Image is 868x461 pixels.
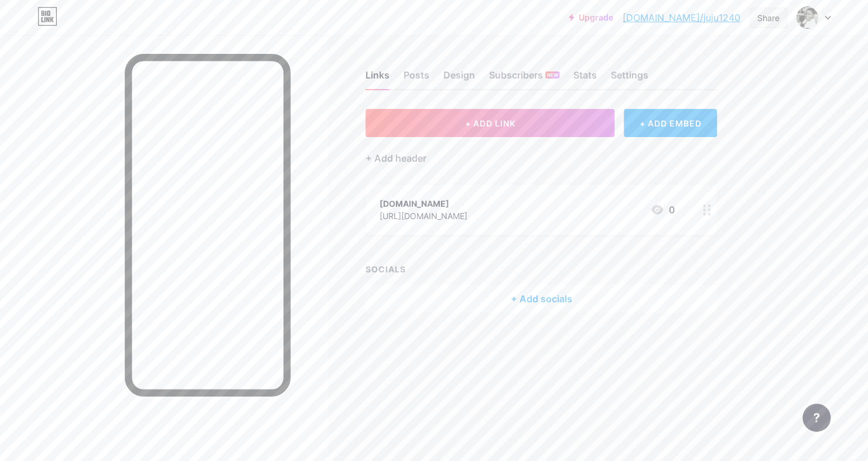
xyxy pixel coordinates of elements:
[796,6,818,29] img: juju1240
[464,118,515,128] span: + ADD LINK
[404,68,429,89] div: Posts
[757,12,780,24] div: Share
[380,210,467,222] div: [URL][DOMAIN_NAME]
[365,285,717,313] div: + Add socials
[489,68,559,89] div: Subscribers
[365,263,717,275] div: SOCIALS
[547,71,558,78] span: NEW
[569,13,613,22] a: Upgrade
[365,151,426,165] div: + Add header
[365,109,614,137] button: + ADD LINK
[380,197,467,210] div: [DOMAIN_NAME]
[650,203,675,217] div: 0
[624,109,717,137] div: + ADD EMBED
[573,68,597,89] div: Stats
[365,68,389,89] div: Links
[443,68,475,89] div: Design
[611,68,648,89] div: Settings
[623,11,740,25] a: [DOMAIN_NAME]/juju1240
